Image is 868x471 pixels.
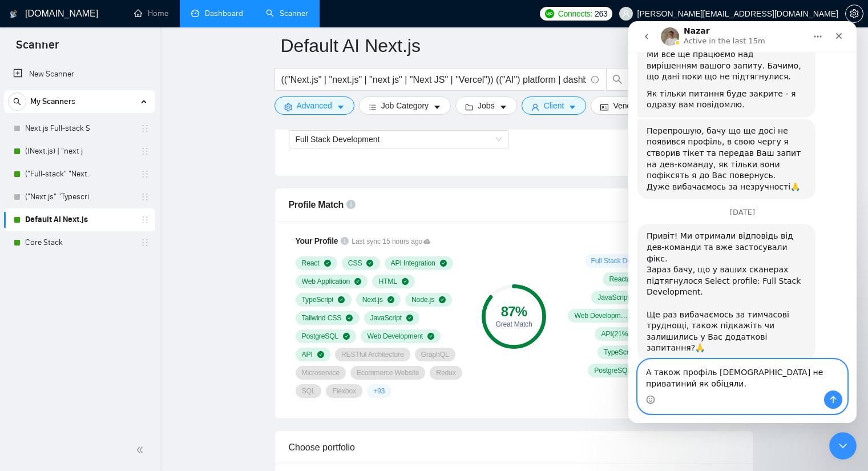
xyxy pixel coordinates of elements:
span: check-circle [343,333,350,340]
span: Connects: [558,7,592,20]
span: setting [846,9,863,18]
span: info-circle [346,200,356,209]
button: idcardVendorcaret-down [591,96,660,115]
span: user [531,103,539,111]
span: check-circle [439,296,446,303]
span: React ( 46 %) [609,275,645,284]
a: Core Stack [25,231,134,254]
button: userClientcaret-down [522,96,587,115]
span: Redux [436,368,455,377]
li: New Scanner [4,63,155,86]
span: PostgreSQL [302,332,339,341]
span: TypeScript [302,295,334,304]
span: holder [140,147,150,156]
span: 263 [595,7,607,20]
span: Advanced [297,99,332,112]
span: Scanner [7,37,68,61]
span: JavaScript ( 42 %) [597,293,647,302]
span: idcard [600,103,608,111]
span: setting [284,103,292,111]
span: folder [465,103,473,111]
span: Node.js [411,295,434,304]
span: Tailwind CSS [302,313,342,323]
button: search [8,92,26,111]
span: check-circle [427,333,434,340]
button: setting [845,5,863,23]
span: Full Stack Development [296,135,380,144]
a: searchScanner [266,9,308,18]
span: check-circle [317,351,324,358]
a: New Scanner [13,63,146,86]
button: settingAdvancedcaret-down [274,96,354,115]
span: API [302,350,313,359]
span: Microservice [302,368,340,377]
span: search [607,74,628,84]
span: CSS [348,259,362,268]
a: Default AI Next.js [25,208,134,231]
span: user [622,10,630,18]
span: check-circle [354,278,361,285]
span: check-circle [346,315,353,321]
span: RESTful Architecture [341,350,404,359]
span: caret-down [568,103,576,111]
span: Client [544,99,564,112]
span: Flexbox [332,387,356,396]
div: Choose portfolio [289,431,740,464]
span: PostgreSQL ( 12 %) [594,366,649,375]
span: Job Category [381,99,429,112]
input: Search Freelance Jobs... [281,73,586,87]
span: Your Profile [296,236,338,245]
span: holder [140,238,150,247]
input: Scanner name... [281,31,730,60]
img: upwork-logo.png [545,9,554,18]
li: My Scanners [4,90,155,254]
span: TypeScript ( 15 %) [604,348,654,357]
span: Web Application [302,277,350,286]
span: Jobs [478,99,495,112]
span: caret-down [337,103,345,111]
span: React [302,259,320,268]
span: API Integration [391,259,435,268]
span: info-circle [341,237,349,245]
span: Next.js [362,295,383,304]
button: folderJobscaret-down [455,96,517,115]
button: search [606,68,629,91]
span: holder [140,215,150,224]
span: caret-down [499,103,507,111]
span: check-circle [366,260,373,267]
span: JavaScript [370,313,402,323]
a: ("Next.js" "Typescri [25,186,134,208]
span: API ( 21 %) [601,329,630,339]
a: homeHome [134,9,168,18]
span: Profile Match [289,200,344,210]
div: Great Match [482,321,546,328]
span: check-circle [440,260,447,267]
a: dashboardDashboard [191,9,243,18]
iframe: Intercom live chat [829,432,857,460]
div: 87 % [482,305,546,319]
a: ((Next.js) | "next j [25,140,134,163]
img: logo [10,5,18,23]
span: check-circle [338,296,345,303]
span: My Scanners [30,90,75,113]
span: info-circle [591,76,599,83]
span: Full Stack Development ( 75 %) [591,256,647,265]
span: Last sync 15 hours ago [352,236,430,247]
span: double-left [136,444,147,456]
span: holder [140,170,150,179]
span: check-circle [387,296,394,303]
a: ("Full-stack" "Next. [25,163,134,186]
